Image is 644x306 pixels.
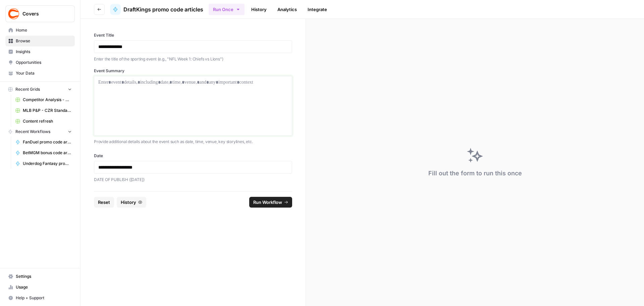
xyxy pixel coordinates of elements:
[121,199,136,206] span: History
[117,197,146,208] button: History
[16,59,72,65] span: Opportunities
[247,4,271,15] a: History
[23,150,72,156] span: BetMGM bonus code articles
[23,139,72,145] span: FanDuel promo code articles
[5,5,75,22] button: Workspace: Covers
[12,158,75,169] a: Underdog Fantasy promo code articles
[5,293,75,303] button: Help + Support
[5,282,75,293] a: Usage
[5,36,75,46] a: Browse
[273,4,301,15] a: Analytics
[123,5,203,13] span: DraftKings promo code articles
[12,116,75,127] a: Content refresh
[16,284,72,290] span: Usage
[12,137,75,147] a: FanDuel promo code articles
[94,68,292,74] label: Event Summary
[16,27,72,33] span: Home
[15,86,40,92] span: Recent Grids
[428,169,522,178] div: Fill out the form to run this once
[23,97,72,103] span: Competitor Analysis - URL Specific Grid
[110,4,203,15] a: DraftKings promo code articles
[5,25,75,36] a: Home
[16,295,72,301] span: Help + Support
[16,49,72,55] span: Insights
[98,199,110,206] span: Reset
[12,147,75,158] a: BetMGM bonus code articles
[94,56,292,62] p: Enter the title of the sporting event (e.g., "NFL Week 1: Chiefs vs Lions")
[15,129,50,135] span: Recent Workflows
[5,68,75,79] a: Your Data
[16,70,72,76] span: Your Data
[94,138,292,145] p: Provide additional details about the event such as date, time, venue, key storylines, etc.
[5,127,75,137] button: Recent Workflows
[253,199,282,206] span: Run Workflow
[5,57,75,68] a: Opportunities
[8,8,20,20] img: Covers Logo
[12,105,75,116] a: MLB P&P - CZR Standard (Production) Grid
[304,4,331,15] a: Integrate
[94,197,114,208] button: Reset
[5,84,75,94] button: Recent Grids
[23,107,72,114] span: MLB P&P - CZR Standard (Production) Grid
[94,176,292,183] p: DATE OF PUBLISH ([DATE])
[16,38,72,44] span: Browse
[12,94,75,105] a: Competitor Analysis - URL Specific Grid
[94,153,292,159] label: Date
[5,271,75,282] a: Settings
[5,46,75,57] a: Insights
[16,273,72,279] span: Settings
[209,4,245,15] button: Run Once
[23,161,72,167] span: Underdog Fantasy promo code articles
[23,118,72,124] span: Content refresh
[94,32,292,38] label: Event Title
[249,197,292,208] button: Run Workflow
[22,10,63,17] span: Covers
